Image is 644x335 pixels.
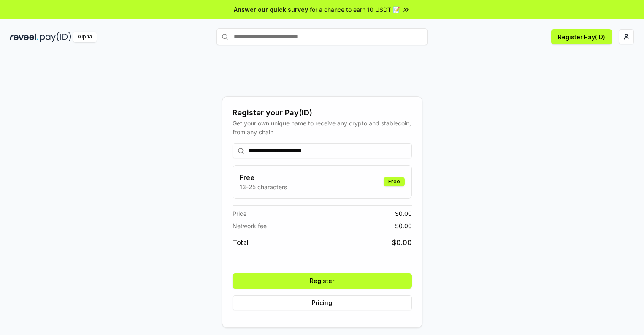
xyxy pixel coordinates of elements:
[240,182,287,191] p: 13-25 characters
[10,32,38,42] img: reveel_dark
[310,5,400,14] span: for a chance to earn 10 USDT 📝
[233,221,267,230] span: Network fee
[392,237,412,248] span: $ 0.00
[233,209,246,218] span: Price
[395,209,412,218] span: $ 0.00
[233,273,412,289] button: Register
[233,119,412,136] div: Get your own unique name to receive any crypto and stablecoin, from any chain
[240,172,287,182] h3: Free
[233,107,412,119] div: Register your Pay(ID)
[233,237,249,248] span: Total
[234,5,308,14] span: Answer our quick survey
[40,32,71,42] img: pay_id
[233,295,412,310] button: Pricing
[551,29,612,44] button: Register Pay(ID)
[73,32,97,42] div: Alpha
[384,177,405,186] div: Free
[395,221,412,230] span: $ 0.00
